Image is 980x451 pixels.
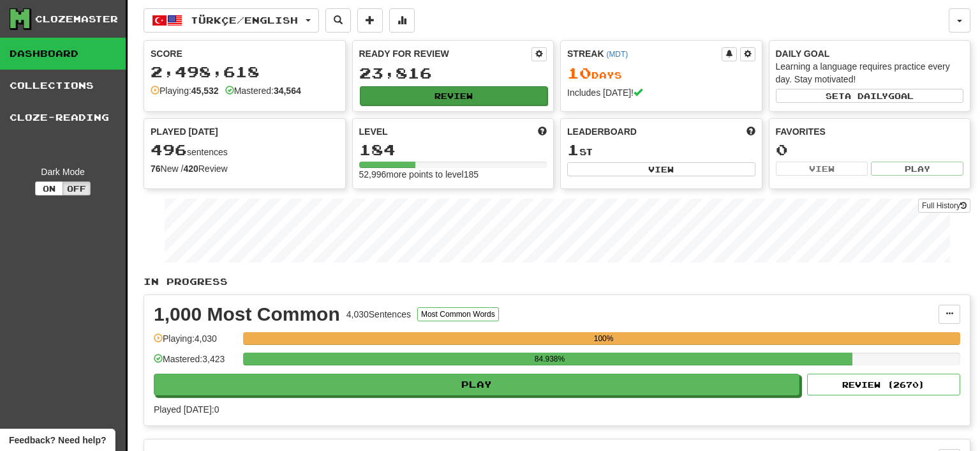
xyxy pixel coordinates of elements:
[63,181,91,195] button: Off
[357,8,383,33] button: Add sentence to collection
[154,374,799,395] button: Play
[746,125,755,138] span: This week in points, UTC
[567,162,755,176] button: View
[871,162,963,176] button: Play
[151,142,339,158] div: sentences
[274,86,301,96] strong: 34,564
[359,168,547,181] div: 52,996 more points to level 185
[567,47,722,60] div: Streak
[359,47,532,60] div: Ready for Review
[606,50,628,59] a: (MDT)
[417,307,499,321] button: Most Common Words
[151,64,339,80] div: 2,498,618
[10,165,116,178] div: Dark Mode
[567,125,637,138] span: Leaderboard
[567,142,755,158] div: st
[776,162,868,176] button: View
[776,142,964,158] div: 0
[567,64,591,82] span: 10
[191,86,219,96] strong: 45,532
[567,86,755,99] div: Includes [DATE]!
[247,332,960,345] div: 100%
[9,434,106,447] span: Open feedback widget
[151,47,339,60] div: Score
[154,305,340,324] div: 1,000 Most Common
[359,142,547,158] div: 184
[845,91,888,100] span: a daily
[247,353,852,365] div: 84.938%
[538,125,547,138] span: Score more points to level up
[776,89,964,103] button: Seta dailygoal
[807,374,960,395] button: Review (2670)
[191,15,298,26] span: Türkçe / English
[325,8,351,33] button: Search sentences
[359,125,388,138] span: Level
[151,162,339,175] div: New / Review
[389,8,415,33] button: More stats
[567,65,755,82] div: Day s
[144,8,319,33] button: Türkçe/English
[151,125,218,138] span: Played [DATE]
[776,60,964,86] div: Learning a language requires practice every day. Stay motivated!
[918,199,970,213] a: Full History
[144,275,970,288] p: In Progress
[225,84,301,97] div: Mastered:
[346,308,411,321] div: 4,030 Sentences
[776,125,964,138] div: Favorites
[360,86,548,105] button: Review
[359,65,547,81] div: 23,816
[151,141,187,158] span: 496
[154,332,237,353] div: Playing: 4,030
[567,141,579,158] span: 1
[776,47,964,60] div: Daily Goal
[154,353,237,374] div: Mastered: 3,423
[151,84,219,97] div: Playing:
[35,13,118,26] div: Clozemaster
[35,181,63,195] button: On
[151,164,161,174] strong: 76
[154,404,219,415] span: Played [DATE]: 0
[183,164,198,174] strong: 420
